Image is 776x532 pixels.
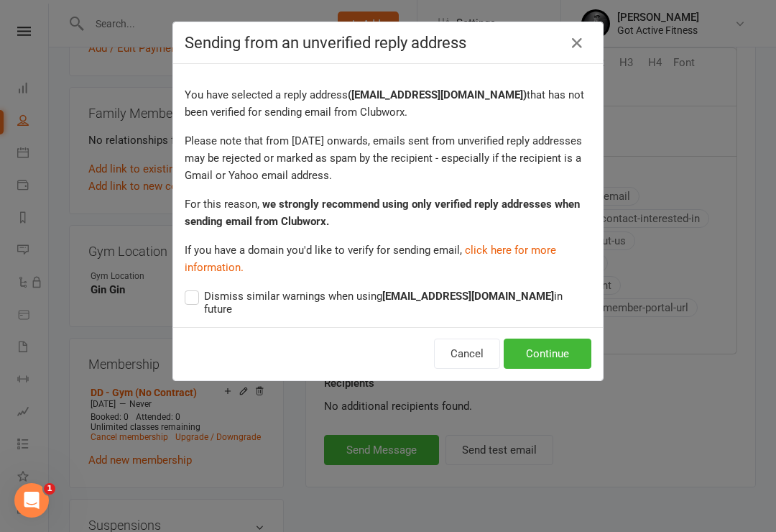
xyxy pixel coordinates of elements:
p: If you have a domain you'd like to verify for sending email, [185,242,591,276]
p: For this reason, [185,196,591,230]
button: Cancel [434,339,500,369]
span: 1 [44,483,55,495]
p: You have selected a reply address that has not been verified for sending email from Clubworx. [185,86,591,121]
span: Dismiss similar warnings when using in future [204,288,591,316]
strong: we strongly recommend using only verified reply addresses when sending email from Clubworx. [185,198,580,228]
h4: Sending from an unverified reply address [185,34,591,52]
strong: [EMAIL_ADDRESS][DOMAIN_NAME] [382,290,554,303]
p: Please note that from [DATE] onwards, emails sent from unverified reply addresses may be rejected... [185,132,591,184]
a: Close [565,32,588,55]
iframe: Intercom live chat [14,483,49,518]
strong: ( [EMAIL_ADDRESS][DOMAIN_NAME] ) [348,88,527,101]
button: Continue [504,339,591,369]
